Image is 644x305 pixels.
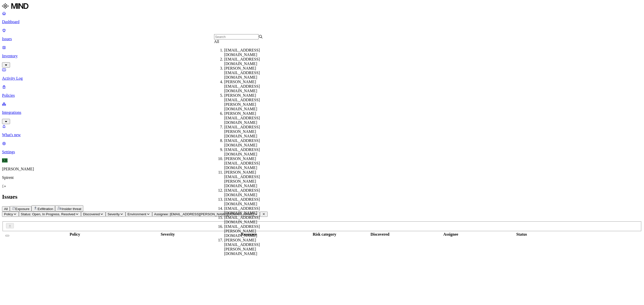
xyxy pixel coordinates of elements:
div: [PERSON_NAME][EMAIL_ADDRESS][PERSON_NAME][DOMAIN_NAME] [224,170,273,188]
span: Exposure [15,207,29,211]
div: [EMAIL_ADDRESS][DOMAIN_NAME] [224,188,273,197]
a: What's new [2,124,642,137]
div: All [214,39,263,44]
p: Settings [2,150,642,154]
div: Assignee [411,232,491,237]
span: Exfiltration [37,207,53,211]
p: Policies [2,93,642,98]
a: Policies [2,85,642,98]
a: MIND [2,2,642,11]
img: MIND [2,2,28,10]
div: [PERSON_NAME][EMAIL_ADDRESS][PERSON_NAME][DOMAIN_NAME] [224,238,273,256]
a: Activity Log [2,68,642,81]
div: [EMAIL_ADDRESS][DOMAIN_NAME] [224,138,273,147]
div: [EMAIL_ADDRESS][DOMAIN_NAME] [224,147,273,157]
div: Discovered [350,232,410,237]
div: [PERSON_NAME][EMAIL_ADDRESS][DOMAIN_NAME] [224,157,273,170]
div: [PERSON_NAME][EMAIL_ADDRESS][DOMAIN_NAME] [224,66,273,80]
span: Assignee: [EMAIL_ADDRESS][PERSON_NAME][DOMAIN_NAME] [154,212,254,216]
a: Settings [2,141,642,154]
span: Policy [4,212,13,216]
div: Policy [13,232,137,237]
div: Resource [198,232,299,237]
p: Activity Log [2,76,642,81]
div: [EMAIL_ADDRESS][DOMAIN_NAME] [224,206,273,215]
span: Insider threat [62,207,81,211]
div: [EMAIL_ADDRESS][PERSON_NAME][DOMAIN_NAME] [224,224,273,238]
p: Spirent [2,175,642,180]
div: [PERSON_NAME][EMAIL_ADDRESS][PERSON_NAME][DOMAIN_NAME] [224,93,273,111]
p: Integrations [2,110,642,115]
div: Status [492,232,551,237]
input: Search [214,34,259,39]
p: Inventory [2,54,642,58]
span: Environment [128,212,146,216]
div: [EMAIL_ADDRESS][DOMAIN_NAME] [224,57,273,66]
div: [PERSON_NAME][EMAIL_ADDRESS][DOMAIN_NAME] [224,111,273,125]
span: Discovered [83,212,100,216]
div: [EMAIL_ADDRESS][DOMAIN_NAME] [224,197,273,206]
h2: Issues [2,193,642,200]
a: Integrations [2,102,642,123]
div: Severity [138,232,197,237]
div: [EMAIL_ADDRESS][DOMAIN_NAME] [224,215,273,224]
p: Issues [2,37,642,41]
span: KR [2,158,8,163]
span: All [4,207,8,211]
div: Risk category [300,232,349,237]
a: Inventory [2,45,642,67]
div: [EMAIL_ADDRESS][PERSON_NAME][DOMAIN_NAME] [224,125,273,138]
div: [PERSON_NAME][EMAIL_ADDRESS][DOMAIN_NAME] [224,80,273,93]
a: Dashboard [2,11,642,24]
span: Severity [108,212,120,216]
a: Issues [2,28,642,41]
button: Select all [5,235,9,236]
p: Dashboard [2,20,642,24]
p: What's new [2,133,642,137]
div: [EMAIL_ADDRESS][DOMAIN_NAME] [224,48,273,57]
span: Status: Open, In Progress, Resolved [21,212,75,216]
